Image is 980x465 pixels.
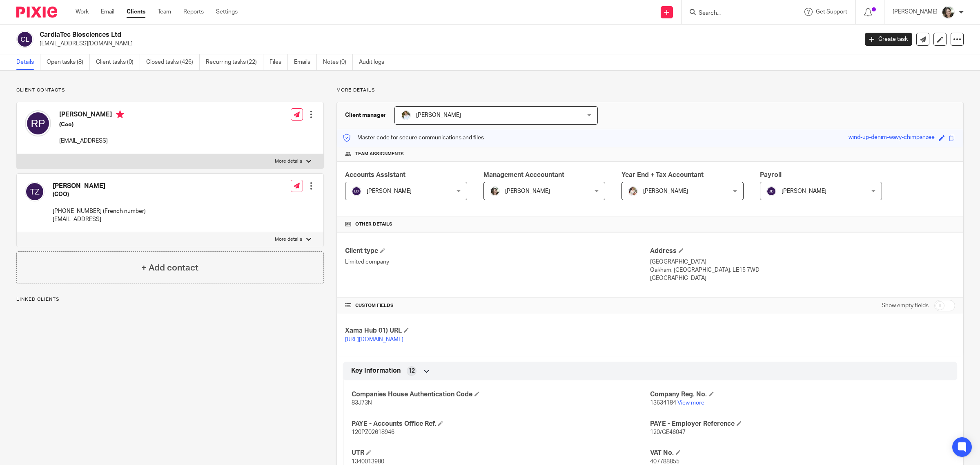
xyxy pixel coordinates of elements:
a: Emails [294,54,317,70]
a: Recurring tasks (22) [206,54,263,70]
h4: [PERSON_NAME] [59,110,124,121]
span: Key Information [351,367,401,375]
img: svg%3E [25,182,45,201]
h4: + Add contact [141,262,198,274]
img: svg%3E [352,186,361,196]
span: 83J73N [352,400,372,406]
span: 120PZ02618946 [352,429,394,435]
h4: Xama Hub 01) URL [345,326,650,335]
a: Team [158,8,171,16]
span: Other details [355,221,392,228]
a: Work [76,8,89,16]
p: Linked clients [16,296,324,303]
a: Notes (0) [323,54,353,70]
span: 1340013980 [352,459,384,465]
a: Settings [216,8,238,16]
p: More details [275,158,302,165]
p: More details [275,236,302,243]
p: [PHONE_NUMBER] (French number) [53,207,146,215]
div: wind-up-denim-wavy-chimpanzee [849,133,935,143]
h4: [PERSON_NAME] [53,182,146,190]
a: Audit logs [359,54,390,70]
a: Client tasks (0) [96,54,140,70]
p: [EMAIL_ADDRESS] [53,215,146,224]
span: [PERSON_NAME] [782,188,826,194]
span: Management Acccountant [483,172,564,178]
h4: UTR [352,449,650,457]
h4: Address [650,247,955,255]
h5: (Ceo) [59,121,124,129]
h4: PAYE - Accounts Office Ref. [352,420,650,428]
span: Get Support [816,9,847,15]
span: 407788855 [650,459,679,465]
h4: Companies House Authentication Code [352,390,650,399]
span: [PERSON_NAME] [643,188,688,194]
a: Open tasks (8) [47,54,90,70]
span: [PERSON_NAME] [367,188,412,194]
a: Reports [183,8,204,16]
span: Team assignments [355,151,404,157]
a: Create task [865,33,912,46]
span: 13634184 [650,400,676,406]
p: More details [336,87,964,94]
h4: Client type [345,247,650,255]
a: Details [16,54,40,70]
a: View more [677,400,704,406]
h4: CUSTOM FIELDS [345,302,650,309]
span: 12 [408,367,415,375]
p: Oakham, [GEOGRAPHIC_DATA], LE15 7WD [650,266,955,274]
a: Clients [127,8,145,16]
p: [GEOGRAPHIC_DATA] [650,274,955,282]
a: Files [269,54,288,70]
span: Year End + Tax Accountant [621,172,704,178]
span: [PERSON_NAME] [416,112,461,118]
img: Pixie [16,7,57,18]
h4: PAYE - Employer Reference [650,420,949,428]
input: Search [698,10,771,17]
p: [EMAIL_ADDRESS] [59,137,124,145]
label: Show empty fields [882,302,929,310]
p: [PERSON_NAME] [893,8,938,16]
span: Payroll [760,172,782,178]
img: sarah-royle.jpg [401,110,411,120]
a: Email [101,8,114,16]
p: Limited company [345,258,650,266]
span: [PERSON_NAME] [505,188,550,194]
a: Closed tasks (426) [146,54,200,70]
h4: VAT No. [650,449,949,457]
img: barbara-raine-.jpg [942,6,955,19]
i: Primary [116,110,124,118]
h5: (COO) [53,190,146,199]
h2: CardiaTec Biosciences Ltd [40,31,690,39]
img: svg%3E [16,31,33,48]
span: Accounts Assistant [345,172,405,178]
p: Master code for secure communications and files [343,134,484,142]
p: [EMAIL_ADDRESS][DOMAIN_NAME] [40,40,853,48]
img: barbara-raine-.jpg [490,186,500,196]
p: Client contacts [16,87,324,94]
span: 120/GE46047 [650,429,686,435]
h4: Company Reg. No. [650,390,949,399]
img: svg%3E [766,186,776,196]
p: [GEOGRAPHIC_DATA] [650,258,955,266]
h3: Client manager [345,111,386,119]
img: Kayleigh%20Henson.jpeg [628,186,638,196]
a: [URL][DOMAIN_NAME] [345,337,403,342]
img: svg%3E [25,110,51,136]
